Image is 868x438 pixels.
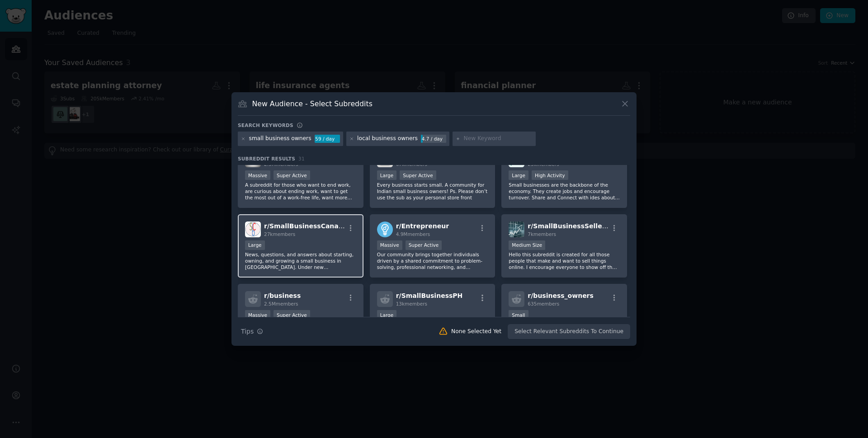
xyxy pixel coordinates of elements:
p: A subreddit for those who want to end work, are curious about ending work, want to get the most o... [245,182,356,201]
div: Super Active [274,170,310,180]
span: r/ business_owners [528,292,594,299]
div: Massive [377,240,402,250]
div: High Activity [532,170,568,180]
img: Entrepreneur [377,221,393,237]
span: Subreddit Results [238,155,295,162]
span: 31 [298,156,305,161]
span: 7k members [528,231,556,237]
span: 635 members [528,301,559,306]
div: Large [377,170,397,180]
div: Massive [245,310,270,320]
div: Large [377,310,397,320]
button: Tips [238,324,266,339]
span: 4.9M members [396,231,430,237]
span: 27k members [264,231,295,237]
div: Super Active [400,170,436,180]
h3: New Audience - Select Subreddits [252,99,373,108]
span: r/ Entrepreneur [396,222,449,230]
div: Massive [245,170,270,180]
input: New Keyword [464,135,533,143]
div: local business owners [357,135,418,143]
span: r/ SmallBusinessPH [396,292,463,299]
span: r/ SmallBusinessCanada [264,222,347,230]
p: Small businesses are the backbone of the economy. They create jobs and encourage turnover. Share ... [509,182,620,201]
p: News, questions, and answers about starting, owning, and growing a small business in [GEOGRAPHIC_... [245,251,356,270]
div: 4.7 / day [421,135,446,143]
p: Every business starts small. A community for Indian small business owners! Ps. Please don’t use t... [377,182,488,201]
span: 2.5M members [264,301,298,306]
div: Super Active [406,240,442,250]
span: Tips [241,327,254,336]
div: Medium Size [509,240,545,250]
div: Small [509,310,528,320]
span: r/ business [264,292,301,299]
span: r/ SmallBusinessSellers [528,222,609,230]
div: Large [509,170,528,180]
div: 59 / day [315,135,340,143]
div: Super Active [274,310,310,320]
span: 13k members [396,301,427,306]
p: Hello this subreddit is created for all those people that make and want to sell things online. I ... [509,251,620,270]
div: None Selected Yet [451,328,501,336]
p: Our community brings together individuals driven by a shared commitment to problem-solving, profe... [377,251,488,270]
img: SmallBusinessCanada [245,221,261,237]
div: Large [245,240,265,250]
div: small business owners [249,135,311,143]
h3: Search keywords [238,122,293,128]
img: SmallBusinessSellers [509,221,524,237]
